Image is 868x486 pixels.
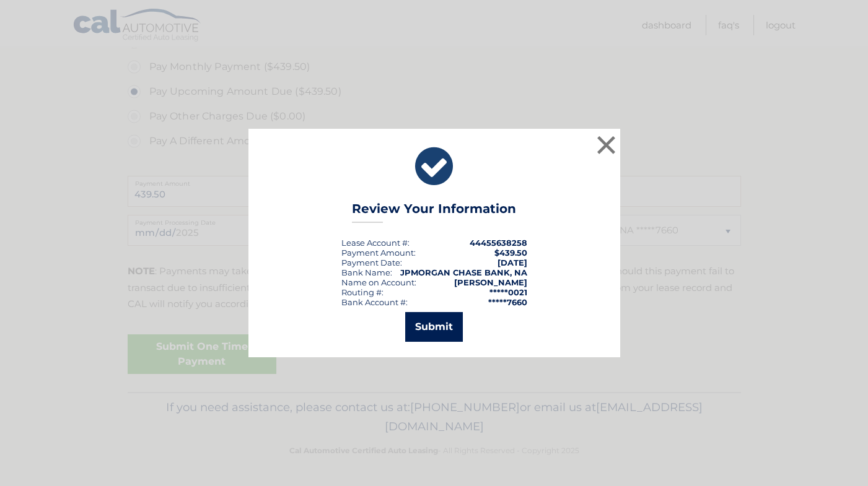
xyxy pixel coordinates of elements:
strong: JPMORGAN CHASE BANK, NA [400,267,527,277]
div: Payment Amount: [341,248,416,258]
div: Name on Account: [341,277,416,287]
div: Bank Name: [341,267,392,277]
button: × [594,132,619,157]
strong: 44455638258 [470,238,527,248]
strong: [PERSON_NAME] [454,277,527,287]
div: Bank Account #: [341,297,408,307]
span: [DATE] [498,258,527,267]
div: Routing #: [341,287,384,297]
span: Payment Date [341,258,400,267]
span: $439.50 [494,248,527,258]
button: Submit [405,312,463,342]
div: Lease Account #: [341,238,410,248]
div: : [341,258,402,267]
h3: Review Your Information [352,201,516,223]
